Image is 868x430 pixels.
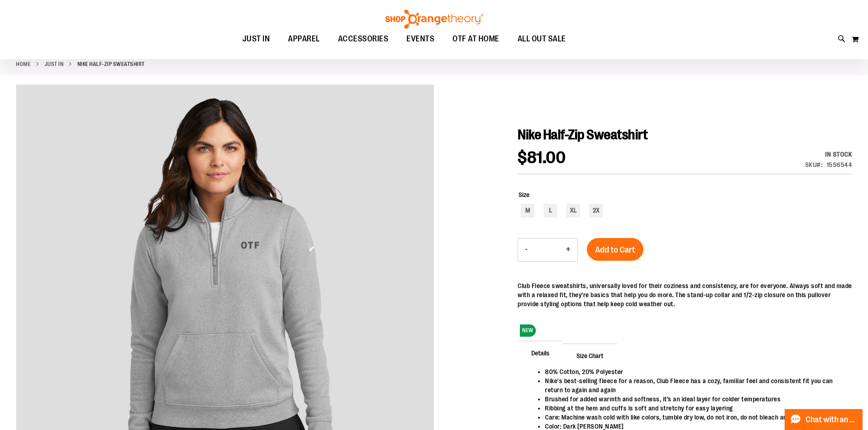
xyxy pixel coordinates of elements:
li: 80% Cotton, 20% Polyester [545,367,843,376]
span: JUST IN [242,29,270,49]
div: Availability [805,150,853,159]
div: 2X [589,204,603,218]
span: ALL OUT SALE [518,29,566,49]
a: Home [16,60,31,68]
span: Details [518,341,563,364]
div: Club Fleece sweatshirts, universally loved for their coziness and consistency, are for everyone. ... [518,281,852,309]
a: JUST IN [45,60,64,68]
div: 1556544 [827,160,853,169]
div: M [521,204,534,218]
span: $81.00 [518,148,565,167]
li: Ribbing at the hem and cuffs is soft and stretchy for easy layering [545,404,843,413]
span: Nike Half-Zip Sweatshirt [518,127,647,142]
span: Chat with an Expert [806,415,857,424]
div: XL [566,204,580,218]
button: Chat with an Expert [785,409,863,430]
span: NEW [520,324,536,337]
input: Product quantity [534,239,559,261]
span: APPAREL [288,29,320,49]
button: Add to Cart [587,238,643,261]
strong: Nike Half-Zip Sweatshirt [77,60,145,68]
span: Size [519,191,529,198]
div: L [544,204,557,218]
span: ACCESSORIES [338,29,389,49]
div: In stock [805,150,853,159]
li: Care: Machine wash cold with like colors, tumble dry low, do not iron, do not bleach and do not d... [545,413,843,422]
span: OTF AT HOME [452,29,499,49]
span: Add to Cart [595,245,635,255]
span: EVENTS [406,29,434,49]
li: Brushed for added warmth and softness, it’s an ideal layer for colder temperatures [545,395,843,404]
button: Decrease product quantity [518,238,534,261]
li: Nike's best-selling fleece for a reason, Club Fleece has a cozy, familiar feel and consistent fit... [545,376,843,395]
img: Shop Orangetheory [384,10,484,29]
strong: SKU [805,161,823,168]
button: Increase product quantity [559,238,577,261]
span: Size Chart [563,344,617,367]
